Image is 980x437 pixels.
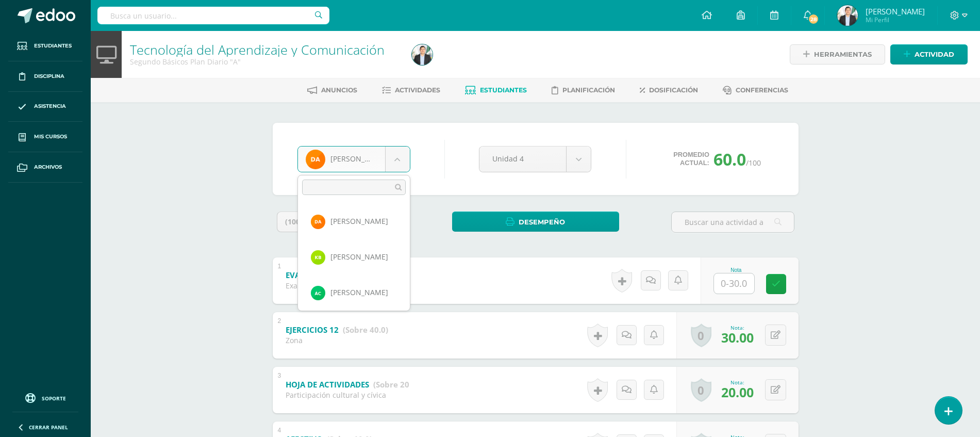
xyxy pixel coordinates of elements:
span: [PERSON_NAME] [330,216,388,226]
span: [PERSON_NAME] [330,252,388,262]
span: [PERSON_NAME] [330,287,388,297]
img: 76f3235df41838de901e3ff817762e96.png [311,215,325,229]
img: b044789b8065baadf633fb33f5281e42.png [311,286,325,300]
img: 88145042d9b7daeff15905a5e8be1174.png [311,250,325,265]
